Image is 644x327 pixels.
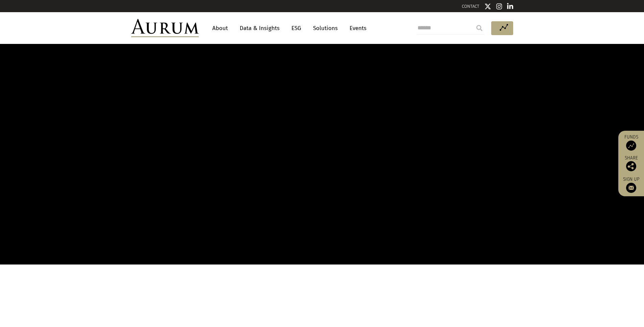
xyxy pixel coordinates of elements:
[507,3,513,10] img: Linkedin icon
[484,3,491,10] img: Twitter icon
[346,22,366,34] a: Events
[622,176,641,193] a: Sign up
[622,156,641,171] div: Share
[626,183,636,193] img: Sign up to our newsletter
[131,19,199,37] img: Aurum
[626,141,636,151] img: Access Funds
[209,22,231,34] a: About
[622,134,641,151] a: Funds
[473,21,486,35] input: Submit
[462,4,479,9] a: CONTACT
[236,22,283,34] a: Data & Insights
[288,22,305,34] a: ESG
[626,161,636,171] img: Share this post
[310,22,341,34] a: Solutions
[496,3,502,10] img: Instagram icon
